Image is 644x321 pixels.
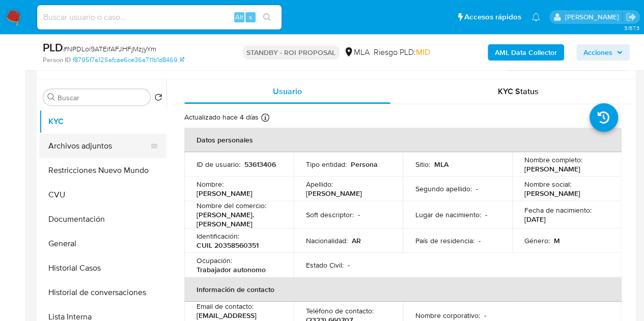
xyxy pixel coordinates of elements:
p: CUIL 20358560351 [197,241,259,250]
p: Apellido : [306,180,333,189]
a: f8795f7a125afcae6ce36a711b1d8469 [73,55,184,65]
p: Nombre : [197,180,223,189]
p: - [478,236,480,245]
button: General [39,231,166,256]
span: s [249,12,252,22]
p: Sitio : [415,160,430,169]
p: Ocupación : [197,256,232,265]
th: Información de contacto [184,277,622,302]
p: [PERSON_NAME].[PERSON_NAME] [197,210,277,228]
b: AML Data Collector [495,44,557,61]
button: Documentación [39,207,166,231]
p: - [475,184,478,193]
a: Salir [626,12,636,22]
p: Identificación : [197,231,239,241]
p: [PERSON_NAME] [306,189,362,198]
span: 3.157.3 [624,24,639,32]
p: AR [352,236,361,245]
p: [DATE] [524,215,546,224]
p: Género : [524,236,550,245]
span: Usuario [273,85,302,97]
span: Acciones [583,44,612,61]
p: Teléfono de contacto : [306,306,374,315]
input: Buscar usuario o caso... [37,11,282,24]
p: [PERSON_NAME] [197,189,253,198]
button: search-icon [257,10,277,24]
button: CVU [39,183,166,207]
p: - [484,311,486,320]
span: Alt [235,12,243,22]
div: MLA [344,47,370,58]
p: - [348,260,350,270]
p: Nombre del comercio : [197,201,266,210]
p: Actualizado hace 4 días [184,112,259,122]
button: Buscar [47,93,55,101]
button: AML Data Collector [488,44,564,61]
p: Nombre corporativo : [415,311,480,320]
input: Buscar [58,93,146,102]
p: [PERSON_NAME] [524,189,580,198]
p: 53613406 [244,160,276,169]
p: MLA [434,160,448,169]
p: Tipo entidad : [306,160,347,169]
p: [PERSON_NAME] [524,164,580,173]
p: - [485,210,487,219]
span: KYC Status [498,85,539,97]
p: - [358,210,360,219]
p: Segundo apellido : [415,184,471,193]
span: Riesgo PLD: [374,47,430,58]
a: Notificaciones [531,13,540,21]
p: Trabajador autonomo [197,265,266,274]
button: Restricciones Nuevo Mundo [39,158,166,183]
p: País de residencia : [415,236,474,245]
button: Acciones [576,44,630,61]
p: Fecha de nacimiento : [524,206,592,215]
p: Nombre social : [524,180,571,189]
span: # NPDLoi9ATEifAFJHFjMzjyYm [63,44,156,54]
p: Nombre completo : [524,155,582,164]
span: Accesos rápidos [464,12,521,22]
button: Historial de conversaciones [39,280,166,305]
p: M [554,236,560,245]
p: Persona [351,160,378,169]
th: Datos personales [184,128,622,152]
span: MID [416,46,430,58]
button: Historial Casos [39,256,166,280]
button: KYC [39,109,166,134]
p: Nacionalidad : [306,236,348,245]
button: Archivos adjuntos [39,134,158,158]
b: Person ID [43,55,71,65]
p: Email de contacto : [197,302,254,311]
p: ID de usuario : [197,160,240,169]
p: Estado Civil : [306,260,344,270]
b: PLD [43,39,63,55]
p: Soft descriptor : [306,210,354,219]
p: Lugar de nacimiento : [415,210,481,219]
p: nicolas.fernandezallen@mercadolibre.com [565,12,622,22]
button: Volver al orden por defecto [154,93,162,104]
p: STANDBY - ROI PROPOSAL [242,45,340,60]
